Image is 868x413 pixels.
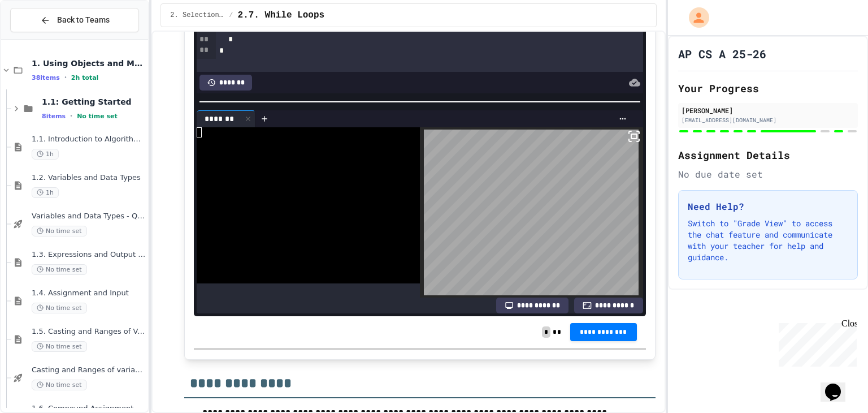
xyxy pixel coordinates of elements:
span: 1.2. Variables and Data Types [32,173,146,183]
span: 1.3. Expressions and Output [New] [32,250,146,260]
span: 1h [32,149,59,160]
span: 38 items [32,74,60,81]
div: My Account [677,5,712,31]
span: No time set [32,341,87,352]
span: Casting and Ranges of variables - Quiz [32,365,146,375]
span: No time set [77,113,118,120]
iframe: chat widget [821,368,857,402]
span: Variables and Data Types - Quiz [32,212,146,221]
div: No due date set [678,167,858,181]
span: / [229,11,233,20]
p: Switch to "Grade View" to access the chat feature and communicate with your teacher for help and ... [688,218,849,263]
span: No time set [32,303,87,313]
div: [PERSON_NAME] [682,105,855,115]
span: • [70,111,72,121]
span: 8 items [42,113,66,120]
button: Back to Teams [10,8,139,32]
span: 2h total [71,74,99,81]
span: Back to Teams [57,14,110,26]
h3: Need Help? [688,200,849,213]
span: 1.5. Casting and Ranges of Values [32,327,146,337]
h2: Assignment Details [678,147,858,163]
span: 2.7. While Loops [238,8,325,22]
span: No time set [32,380,87,390]
span: • [64,73,67,82]
div: Chat with us now!Close [5,5,78,72]
span: 1.1. Introduction to Algorithms, Programming, and Compilers [32,135,146,144]
span: 1.4. Assignment and Input [32,289,146,298]
span: 2. Selection and Iteration [170,11,224,20]
iframe: chat widget [774,319,857,367]
span: 1. Using Objects and Methods [32,58,146,68]
span: 1.1: Getting Started [42,97,146,107]
span: No time set [32,226,87,236]
span: 1h [32,187,59,198]
h2: Your Progress [678,80,858,96]
div: [EMAIL_ADDRESS][DOMAIN_NAME] [682,116,855,124]
span: No time set [32,264,87,275]
h1: AP CS A 25-26 [678,46,766,62]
